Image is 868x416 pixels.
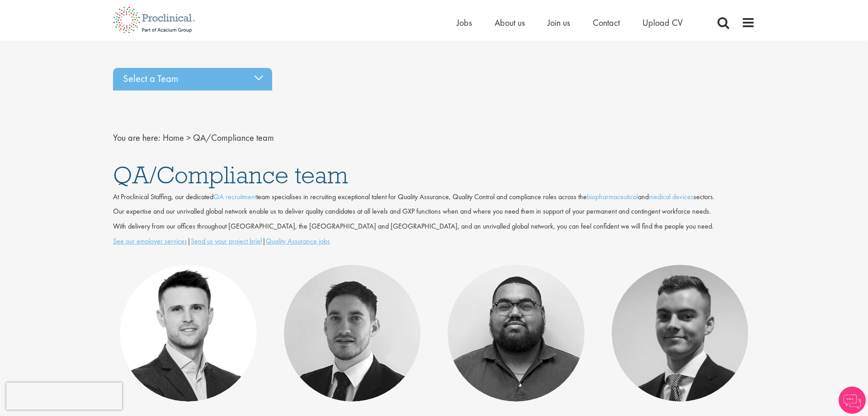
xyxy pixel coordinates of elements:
[163,132,184,143] a: breadcrumb link
[113,192,755,202] p: At Proclinical Staffing, our dedicated team specialises in recruiting exceptional talent for Qual...
[113,236,755,247] p: | |
[839,387,866,414] img: Chatbot
[113,159,348,190] span: QA/Compliance team
[113,236,187,246] a: See our employer services
[495,17,525,29] a: About us
[113,132,160,143] span: You are here:
[191,236,262,246] a: Send us your project brief
[193,132,274,143] span: QA/Compliance team
[186,132,191,143] span: >
[457,17,472,29] a: Jobs
[642,17,683,29] a: Upload CV
[113,206,755,217] p: Our expertise and our unrivalled global network enable us to deliver quality candidates at all le...
[547,17,570,29] a: Join us
[113,68,272,91] div: Select a Team
[587,192,638,201] a: biopharmaceutical
[649,192,693,201] a: medical devices
[213,192,256,201] a: QA recruitment
[113,221,755,232] p: With delivery from our offices throughout [GEOGRAPHIC_DATA], the [GEOGRAPHIC_DATA] and [GEOGRAPHI...
[6,383,122,410] iframe: reCAPTCHA
[266,236,330,246] a: Quality Assurance jobs
[593,17,620,29] a: Contact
